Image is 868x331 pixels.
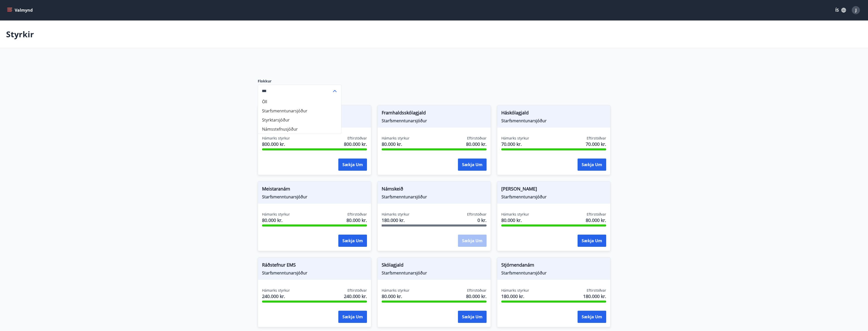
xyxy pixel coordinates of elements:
span: 70.000 kr. [501,141,529,147]
span: Eftirstöðvar [467,212,487,217]
button: Sækja um [458,311,487,323]
span: 80.000 kr. [382,293,410,300]
span: Framhaldsskólagjald [382,109,487,118]
span: 240.000 kr. [262,293,290,300]
span: Starfsmenntunarsjóður [501,194,606,200]
span: 80.000 kr. [346,217,367,223]
span: Námskeið [382,185,487,194]
li: Starfsmenntunarsjóður [258,106,341,115]
span: Hámarks styrkur [262,136,290,141]
li: Styrktarsjóður [258,115,341,125]
span: Hámarks styrkur [262,212,290,217]
p: Styrkir [6,29,34,40]
span: Háskólagjald [501,109,606,118]
span: 180.000 kr. [382,217,410,223]
span: Hámarks styrkur [382,212,410,217]
span: 240.000 kr. [344,293,367,300]
span: 80.000 kr. [262,217,290,223]
span: Eftirstöðvar [587,212,606,217]
span: 80.000 kr. [466,141,487,147]
span: Starfsmenntunarsjóður [501,270,606,276]
button: Sækja um [578,311,606,323]
span: Hámarks styrkur [501,212,529,217]
button: Sækja um [578,235,606,247]
button: Sækja um [458,159,487,171]
span: Skólagjald [382,262,487,270]
span: Eftirstöðvar [347,212,367,217]
button: ÍS [833,6,849,15]
span: Eftirstöðvar [467,136,487,141]
span: Starfsmenntunarsjóður [382,194,487,200]
button: Sækja um [338,311,367,323]
span: 800.000 kr. [344,141,367,147]
span: Stjórnendanám [501,262,606,270]
button: Sækja um [338,159,367,171]
span: Eftirstöðvar [587,288,606,293]
span: 800.000 kr. [262,141,290,147]
span: 0 kr. [477,217,487,223]
span: Hámarks styrkur [501,288,529,293]
span: Hámarks styrkur [501,136,529,141]
span: 80.000 kr. [466,293,487,300]
li: Námsstefnusjóður [258,125,341,134]
span: Starfsmenntunarsjóður [262,270,367,276]
span: Starfsmenntunarsjóður [501,118,606,124]
button: Sækja um [578,159,606,171]
span: Starfsmenntunarsjóður [262,194,367,200]
span: Eftirstöðvar [467,288,487,293]
span: Ráðstefnur EMS [262,262,367,270]
span: Eftirstöðvar [347,288,367,293]
button: Sækja um [338,235,367,247]
button: menu [6,6,35,15]
span: 180.000 kr. [501,293,529,300]
span: Meistaranám [262,185,367,194]
span: 80.000 kr. [501,217,529,223]
span: Eftirstöðvar [587,136,606,141]
span: Eftirstöðvar [347,136,367,141]
span: 80.000 kr. [382,141,410,147]
span: Starfsmenntunarsjóður [382,270,487,276]
span: Starfsmenntunarsjóður [382,118,487,124]
span: [PERSON_NAME] [501,185,606,194]
span: Hámarks styrkur [382,136,410,141]
li: Öll [258,97,341,106]
span: Hámarks styrkur [262,288,290,293]
span: 80.000 kr. [586,217,606,223]
span: J [855,7,857,13]
span: 70.000 kr. [586,141,606,147]
span: 180.000 kr. [583,293,606,300]
button: J [850,4,862,16]
span: Hámarks styrkur [382,288,410,293]
label: Flokkur [258,79,341,84]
